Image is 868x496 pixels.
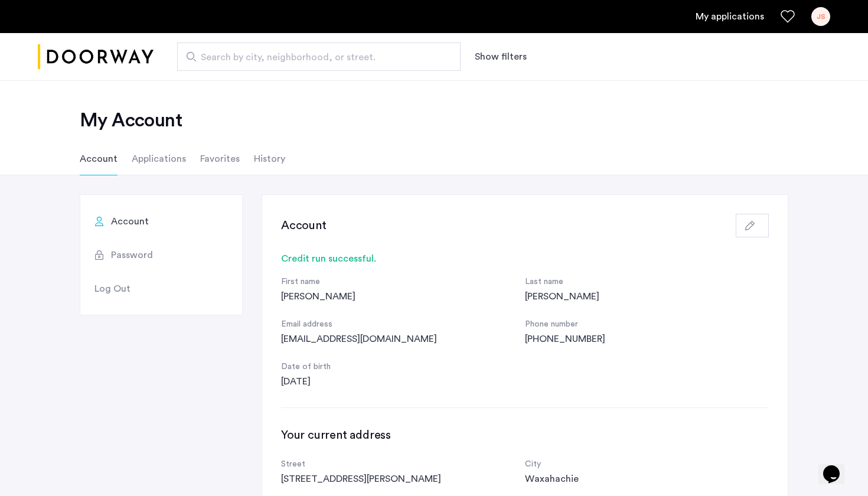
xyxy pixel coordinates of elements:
li: History [254,142,285,175]
span: Log Out [94,282,130,296]
li: Account [80,142,118,175]
button: Show or hide filters [475,50,527,64]
li: Applications [132,142,186,175]
input: Apartment Search [177,43,461,71]
li: Favorites [200,142,240,175]
a: Favorites [781,9,795,24]
a: Cazamio logo [38,35,154,79]
div: JS [811,7,830,26]
h3: Your current address [281,427,769,443]
h2: My Account [80,109,788,132]
div: [PERSON_NAME] [281,289,525,304]
div: Waxahachie [525,472,769,486]
div: Last name [525,275,769,289]
h3: Account [281,217,327,234]
div: Phone number [525,318,769,332]
div: Email address [281,318,525,332]
div: [PERSON_NAME] [525,289,769,304]
div: [DATE] [281,374,525,389]
div: First name [281,275,525,289]
a: My application [696,9,764,24]
div: Date of birth [281,360,525,374]
img: logo [38,35,154,79]
div: City [525,458,769,472]
div: [STREET_ADDRESS][PERSON_NAME] [281,472,525,486]
button: button [736,214,769,237]
span: Account [111,214,149,229]
span: Password [111,248,153,262]
div: Street [281,458,525,472]
span: Search by city, neighborhood, or street. [201,50,428,64]
div: Credit run successful. [281,252,769,266]
iframe: chat widget [818,449,856,484]
div: [PHONE_NUMBER] [525,332,769,346]
div: [EMAIL_ADDRESS][DOMAIN_NAME] [281,332,525,346]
